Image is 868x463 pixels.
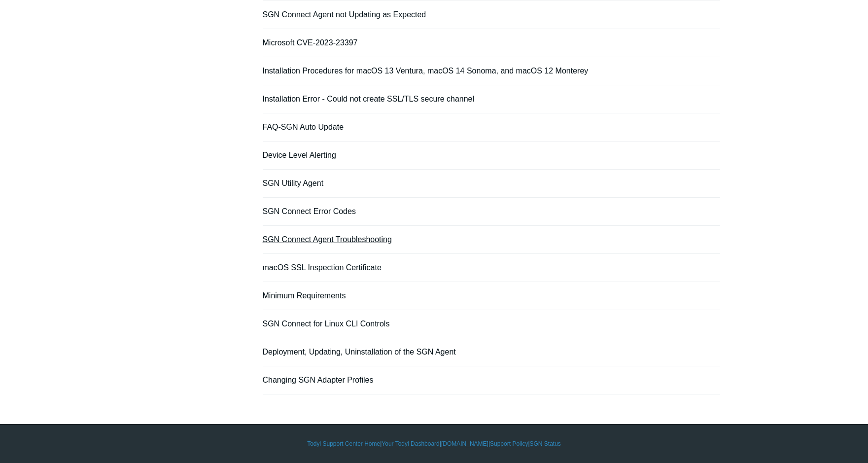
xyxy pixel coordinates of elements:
[263,263,382,272] a: macOS SSL Inspection Certificate
[263,123,344,131] a: FAQ-SGN Auto Update
[263,38,358,47] a: Microsoft CVE-2023-23397
[148,439,720,448] div: | | | |
[263,348,456,356] a: Deployment, Updating, Uninstallation of the SGN Agent
[263,291,346,300] a: Minimum Requirements
[263,320,390,328] a: SGN Connect for Linux CLI Controls
[263,95,475,103] a: Installation Error - Could not create SSL/TLS secure channel
[530,439,561,448] a: SGN Status
[263,179,324,187] a: SGN Utility Agent
[263,10,426,19] a: SGN Connect Agent not Updating as Expected
[263,67,589,75] a: Installation Procedures for macOS 13 Ventura, macOS 14 Sonoma, and macOS 12 Monterey
[263,235,392,244] a: SGN Connect Agent Troubleshooting
[263,207,356,215] a: SGN Connect Error Codes
[263,376,374,384] a: Changing SGN Adapter Profiles
[382,439,439,448] a: Your Todyl Dashboard
[307,439,380,448] a: Todyl Support Center Home
[263,151,336,159] a: Device Level Alerting
[490,439,528,448] a: Support Policy
[441,439,488,448] a: [DOMAIN_NAME]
